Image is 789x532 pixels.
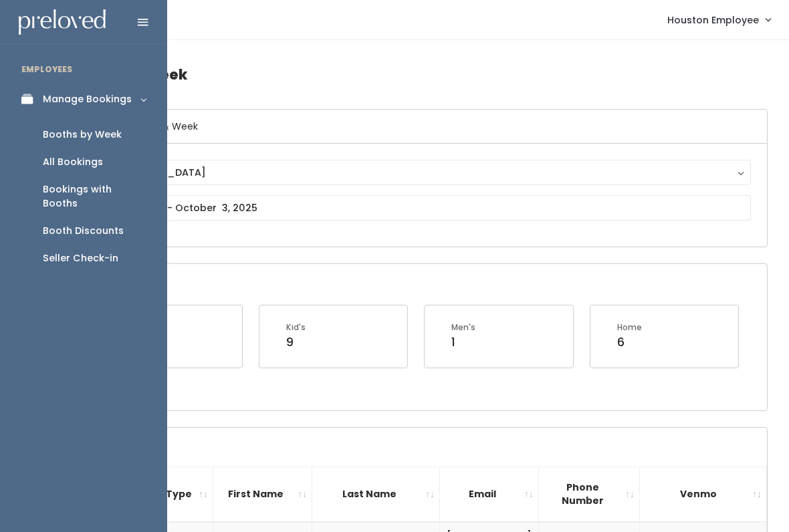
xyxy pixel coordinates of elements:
[451,321,475,334] div: Men's
[286,321,306,334] div: Kid's
[654,5,784,34] a: Houston Employee
[440,467,539,522] th: Email: activate to sort column ascending
[43,251,118,265] div: Seller Check-in
[312,467,440,522] th: Last Name: activate to sort column ascending
[640,467,767,522] th: Venmo: activate to sort column ascending
[43,128,122,142] div: Booths by Week
[667,13,759,27] span: Houston Employee
[451,334,475,351] div: 1
[43,92,132,106] div: Manage Bookings
[43,224,124,238] div: Booth Discounts
[43,155,103,169] div: All Bookings
[85,195,751,221] input: September 27 - October 3, 2025
[68,56,768,93] h4: Booths by Week
[43,182,146,211] div: Bookings with Booths
[69,110,767,144] h6: Select Location & Week
[85,160,751,185] button: [GEOGRAPHIC_DATA]
[98,165,738,180] div: [GEOGRAPHIC_DATA]
[213,467,312,522] th: First Name: activate to sort column ascending
[286,334,306,351] div: 9
[539,467,640,522] th: Phone Number: activate to sort column ascending
[158,467,213,522] th: Type: activate to sort column ascending
[19,9,106,35] img: preloved logo
[617,334,642,351] div: 6
[617,321,642,334] div: Home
